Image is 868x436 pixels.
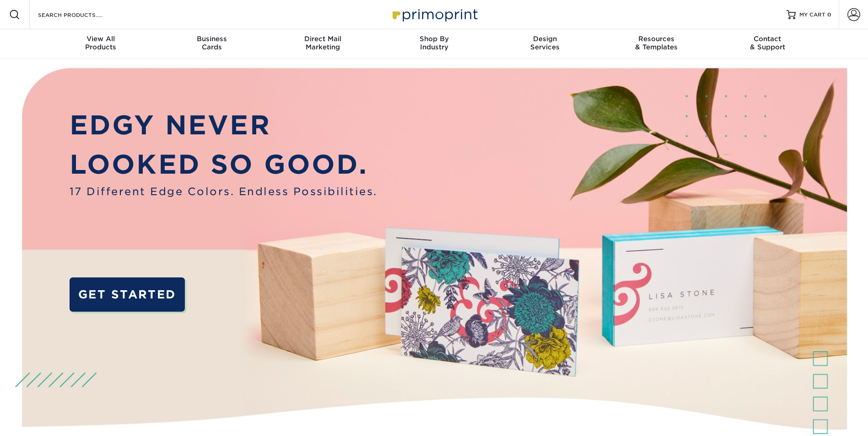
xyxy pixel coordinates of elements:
[490,35,601,51] div: Services
[267,29,378,58] a: Direct MailMarketing
[267,35,378,43] span: Direct Mail
[37,9,126,20] input: SEARCH PRODUCTS.....
[601,35,712,43] span: Resources
[827,11,831,18] span: 0
[70,145,377,184] p: LOOKED SO GOOD.
[45,35,156,51] div: Products
[490,35,601,43] span: Design
[378,35,490,43] span: Shop By
[156,35,267,43] span: Business
[388,5,480,24] img: Primoprint
[712,29,823,58] a: Contact& Support
[267,35,378,51] div: Marketing
[70,106,377,144] p: EDGY NEVER
[156,35,267,51] div: Cards
[70,184,377,199] span: 17 Different Edge Colors. Endless Possibilities.
[799,11,825,19] span: MY CART
[601,29,712,58] a: Resources& Templates
[490,29,601,58] a: DesignServices
[378,29,490,58] a: Shop ByIndustry
[70,277,185,312] a: GET STARTED
[45,29,156,58] a: View AllProducts
[601,35,712,51] div: & Templates
[712,35,823,43] span: Contact
[45,35,156,43] span: View All
[378,35,490,51] div: Industry
[156,29,267,58] a: BusinessCards
[712,35,823,51] div: & Support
